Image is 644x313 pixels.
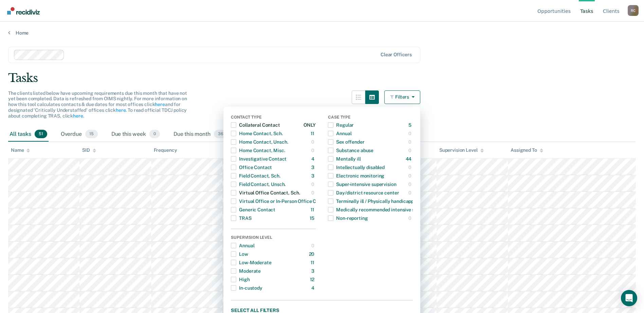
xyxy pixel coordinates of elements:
div: 3 [311,266,316,276]
div: Field Contact, Sch. [231,170,280,181]
div: 3 [311,162,316,173]
span: The clients listed below have upcoming requirements due this month that have not yet been complet... [8,90,187,119]
div: Substance abuse [328,145,373,156]
div: TRAS [231,213,251,224]
div: Low-Moderate [231,257,271,268]
div: Non-reporting [328,213,368,224]
div: Day/district resource center [328,187,399,198]
div: Contact Type [231,115,316,121]
img: Recidiviz [7,7,40,15]
div: All tasks51 [8,127,49,142]
div: Open Intercom Messenger [621,290,637,306]
div: Virtual Office or In-Person Office Contact [231,196,331,207]
div: Case Type [328,115,413,121]
button: Filters [384,90,420,104]
div: Home Contact, Misc. [231,145,285,156]
div: Investigative Contact [231,153,287,164]
div: Super-intensive supervision [328,179,396,190]
div: Virtual Office Contact, Sch. [231,187,300,198]
div: SID [82,147,96,153]
span: 51 [35,130,47,139]
div: Assigned To [511,147,543,153]
div: Low [231,249,248,259]
div: Electronic monitoring [328,170,384,181]
div: Name [11,147,30,153]
div: 0 [408,187,413,198]
a: here [116,107,126,113]
div: Supervision Level [231,235,316,241]
div: Frequency [154,147,177,153]
div: Overdue15 [59,127,99,142]
div: 11 [311,204,316,215]
div: 0 [311,240,316,251]
div: Due this week0 [110,127,161,142]
div: 15 [310,213,316,224]
div: Due this month36 [172,127,229,142]
div: 0 [408,179,413,190]
div: Clear officers [381,52,412,58]
div: 0 [408,137,413,147]
div: 3 [311,170,316,181]
div: Annual [328,128,351,139]
a: here [73,113,83,119]
div: 12 [310,274,316,285]
div: 0 [311,179,316,190]
div: 0 [311,137,316,147]
div: Mentally ill [328,153,361,164]
div: 0 [408,213,413,224]
div: Tasks [8,71,636,85]
div: 0 [408,162,413,173]
span: 15 [85,130,98,139]
div: 0 [311,145,316,156]
div: Moderate [231,266,261,276]
div: Generic Contact [231,204,275,215]
div: Annual [231,240,254,251]
div: Regular [328,120,354,130]
div: Home Contact, Sch. [231,128,282,139]
div: 5 [408,120,413,130]
a: here [155,102,165,107]
div: Home Contact, Unsch. [231,137,288,147]
div: Field Contact, Unsch. [231,179,286,190]
div: Supervision Level [439,147,484,153]
div: R C [628,5,639,16]
span: 36 [214,130,227,139]
span: 0 [149,130,160,139]
a: Home [8,30,636,36]
div: 4 [311,283,316,293]
div: 0 [408,145,413,156]
div: 0 [311,187,316,198]
div: ONLY [303,120,316,130]
div: Medically recommended intensive supervision [328,204,437,215]
button: Profile dropdown button [628,5,639,16]
div: 0 [408,170,413,181]
div: 0 [408,128,413,139]
div: Sex offender [328,137,364,147]
div: 4 [311,153,316,164]
div: 11 [311,257,316,268]
div: 20 [309,249,316,259]
div: In-custody [231,283,262,293]
div: Terminally ill / Physically handicapped [328,196,419,207]
div: 11 [311,128,316,139]
div: High [231,274,250,285]
div: Office Contact [231,162,272,173]
div: Collateral Contact [231,120,280,130]
div: 44 [406,153,413,164]
div: Intellectually disabled [328,162,385,173]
